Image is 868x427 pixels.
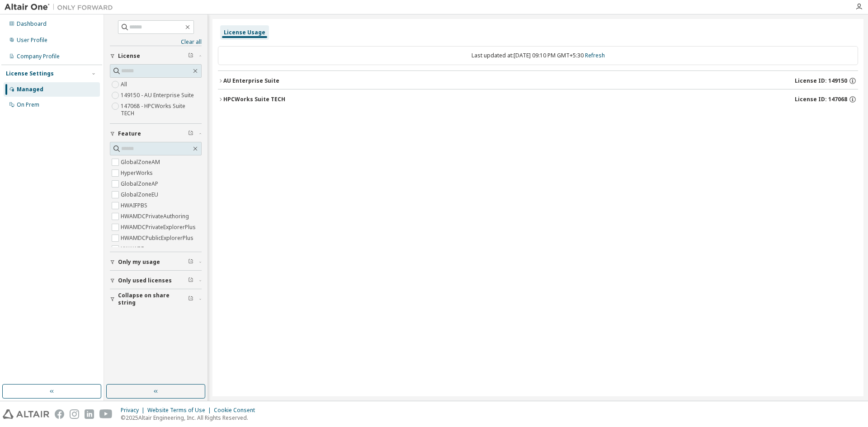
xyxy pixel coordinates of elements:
img: youtube.svg [99,409,113,419]
button: Only used licenses [110,271,202,291]
img: altair_logo.svg [3,409,49,419]
div: Managed [17,86,43,93]
span: License [118,52,140,60]
a: Refresh [585,52,605,59]
div: HPCWorks Suite TECH [223,96,285,103]
img: facebook.svg [55,409,64,419]
div: Website Terms of Use [147,407,214,414]
label: HWAWPF [121,244,146,254]
img: instagram.svg [70,409,79,419]
button: HPCWorks Suite TECHLicense ID: 147068 [218,89,858,109]
span: License ID: 149150 [795,77,847,84]
div: Dashboard [17,20,47,28]
label: HWAMDCPrivateAuthoring [121,211,191,222]
button: Collapse on share string [110,289,202,309]
span: Clear filter [188,296,193,303]
button: AU Enterprise SuiteLicense ID: 149150 [218,71,858,91]
div: Cookie Consent [214,407,260,414]
span: Clear filter [188,258,193,266]
label: GlobalZoneAM [121,157,162,168]
div: Company Profile [17,53,60,60]
p: © 2025 Altair Engineering, Inc. All Rights Reserved. [121,414,260,422]
span: License ID: 147068 [795,96,847,103]
span: Only my usage [118,258,160,266]
img: linkedin.svg [85,409,94,419]
span: Collapse on share string [118,292,188,306]
span: Clear filter [188,130,193,137]
span: Only used licenses [118,277,172,284]
div: AU Enterprise Suite [223,77,279,84]
span: Feature [118,130,141,137]
a: Clear all [110,38,202,46]
label: GlobalZoneEU [121,189,160,200]
label: HWAMDCPublicExplorerPlus [121,233,195,244]
img: Altair One [5,3,118,12]
div: License Usage [224,29,265,36]
div: Last updated at: [DATE] 09:10 PM GMT+5:30 [218,46,858,65]
div: On Prem [17,101,39,108]
span: Clear filter [188,277,193,284]
div: Privacy [121,407,147,414]
label: HWAIFPBS [121,200,149,211]
button: License [110,46,202,66]
label: 149150 - AU Enterprise Suite [121,90,196,101]
label: GlobalZoneAP [121,178,160,189]
label: All [121,79,129,90]
label: HWAMDCPrivateExplorerPlus [121,222,198,233]
label: 147068 - HPCWorks Suite TECH [121,101,202,119]
label: HyperWorks [121,168,155,178]
div: License Settings [6,70,54,77]
span: Clear filter [188,52,193,60]
button: Only my usage [110,252,202,272]
div: User Profile [17,37,47,44]
button: Feature [110,124,202,144]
